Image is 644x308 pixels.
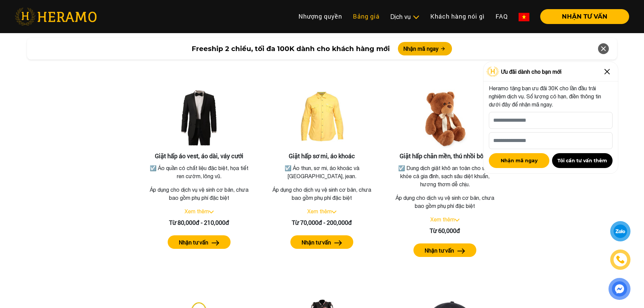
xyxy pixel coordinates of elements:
div: Từ 60,000đ [391,226,499,235]
img: Giặt hấp chăn mền, thú nhồi bông [411,85,479,152]
span: Ưu đãi dành cho bạn mới [501,68,562,76]
button: Nhận mã ngay [489,153,549,168]
a: FAQ [490,9,513,24]
p: Áp dụng cho dịch vụ vệ sinh cơ bản, chưa bao gồm phụ phí đặc biệt [145,186,253,202]
img: Logo [486,67,499,77]
h3: Giặt hấp áo vest, áo dài, váy cưới [145,152,253,160]
a: Xem thêm [185,208,209,214]
img: arrow_down.svg [455,219,459,221]
p: Áp dụng cho dịch vụ vệ sinh cơ bản, chưa bao gồm phụ phí đặc biệt [268,186,376,202]
button: Nhận mã ngay [398,42,452,55]
a: Xem thêm [307,208,332,214]
img: arrow_down.svg [332,211,336,213]
img: arrow_down.svg [209,211,214,213]
img: Close [602,66,613,77]
p: ☑️ Áo quần có chất liệu đặc biệt, họa tiết ren cườm, lông vũ. [147,164,252,180]
img: subToggleIcon [412,14,420,21]
img: Giặt hấp sơ mi, áo khoác [288,85,356,152]
img: arrow [212,240,219,245]
label: Nhận tư vấn [425,246,454,255]
h3: Giặt hấp chăn mền, thú nhồi bông [391,152,499,160]
img: heramo-logo.png [15,8,97,25]
p: ☑️ Dung dịch giặt khô an toàn cho sức khỏe cả gia đình, sạch sâu diệt khuẩn, hương thơm dễ chịu. [392,164,497,188]
a: Nhận tư vấn arrow [145,235,253,249]
a: Nhận tư vấn arrow [268,235,376,249]
div: Dịch vụ [390,12,420,21]
img: Giặt hấp áo vest, áo dài, váy cưới [165,85,233,152]
button: Nhận tư vấn [168,235,231,249]
button: Nhận tư vấn [413,243,476,257]
img: arrow [457,248,465,254]
a: Nhượng quyền [293,9,348,24]
label: Nhận tư vấn [302,238,331,246]
a: Khách hàng nói gì [425,9,490,24]
a: Xem thêm [430,216,455,222]
a: Nhận tư vấn arrow [391,243,499,257]
div: Từ 70,000đ - 200,000đ [268,218,376,227]
button: Nhận tư vấn [290,235,353,249]
a: Bảng giá [348,9,385,24]
a: NHẬN TƯ VẤN [535,14,629,20]
a: phone-icon [611,251,629,269]
label: Nhận tư vấn [179,238,208,246]
img: phone-icon [616,256,624,264]
p: ☑️ Áo thun, sơ mi, áo khoác và [GEOGRAPHIC_DATA], jean. [270,164,375,180]
button: Tôi cần tư vấn thêm [552,153,613,168]
span: Freeship 2 chiều, tối đa 100K dành cho khách hàng mới [192,44,390,54]
p: Áp dụng cho dịch vụ vệ sinh cơ bản, chưa bao gồm phụ phí đặc biệt [391,194,499,210]
button: NHẬN TƯ VẤN [540,9,629,24]
img: vn-flag.png [519,13,529,21]
p: Heramo tặng bạn ưu đãi 30K cho lần đầu trải nghiệm dịch vụ. Số lượng có hạn, điền thông tin dưới ... [489,84,613,109]
div: Từ 80,000đ - 210,000đ [145,218,253,227]
h3: Giặt hấp sơ mi, áo khoác [268,152,376,160]
img: arrow [334,240,342,245]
